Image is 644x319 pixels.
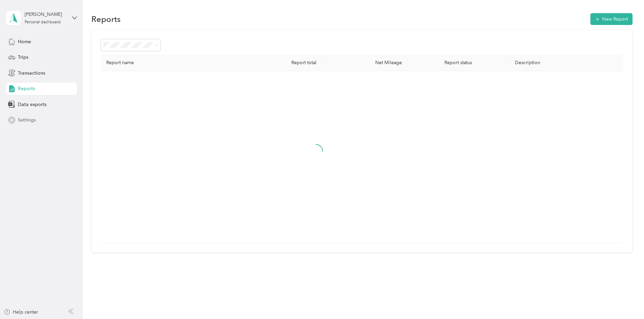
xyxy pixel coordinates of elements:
button: Help center [4,309,38,316]
th: Net Mileage [322,54,407,71]
th: Description [509,54,623,71]
span: Reports [18,85,35,92]
div: [PERSON_NAME] [25,11,67,18]
span: Home [18,38,31,45]
th: Report name [101,54,237,71]
span: Trips [18,54,28,61]
span: Settings [18,116,36,124]
button: New Report [590,13,633,25]
div: Personal dashboard [25,20,61,24]
h1: Reports [91,16,121,23]
th: Report total [237,54,322,71]
span: Transactions [18,70,45,77]
iframe: Everlance-gr Chat Button Frame [606,281,644,319]
div: Report status [413,60,504,65]
span: Data exports [18,101,47,108]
